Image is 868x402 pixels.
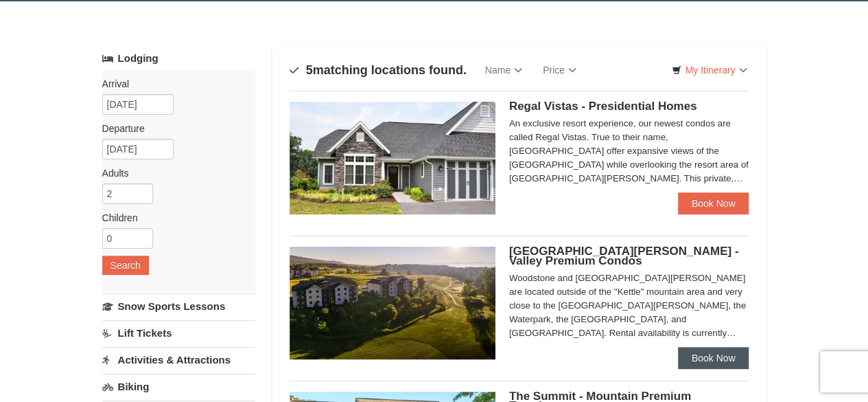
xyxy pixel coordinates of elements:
a: Book Now [678,192,749,214]
img: 19219041-4-ec11c166.jpg [290,247,495,359]
label: Adults [102,166,245,180]
span: [GEOGRAPHIC_DATA][PERSON_NAME] - Valley Premium Condos [509,245,739,267]
a: My Itinerary [663,60,755,80]
img: 19218991-1-902409a9.jpg [290,102,495,214]
span: Regal Vistas - Presidential Homes [509,100,697,113]
label: Departure [102,122,245,135]
a: Activities & Attractions [102,347,255,372]
div: Woodstone and [GEOGRAPHIC_DATA][PERSON_NAME] are located outside of the "Kettle" mountain area an... [509,271,749,340]
div: An exclusive resort experience, our newest condos are called Regal Vistas. True to their name, [G... [509,117,749,186]
a: Name [475,56,532,84]
h4: matching locations found. [290,63,467,77]
label: Arrival [102,77,245,91]
label: Children [102,211,245,225]
a: Book Now [678,347,749,369]
a: Price [532,56,587,84]
a: Lodging [102,46,255,71]
a: Biking [102,374,255,399]
a: Lift Tickets [102,320,255,346]
button: Search [102,256,149,275]
span: 5 [306,63,313,77]
a: Snow Sports Lessons [102,293,255,319]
